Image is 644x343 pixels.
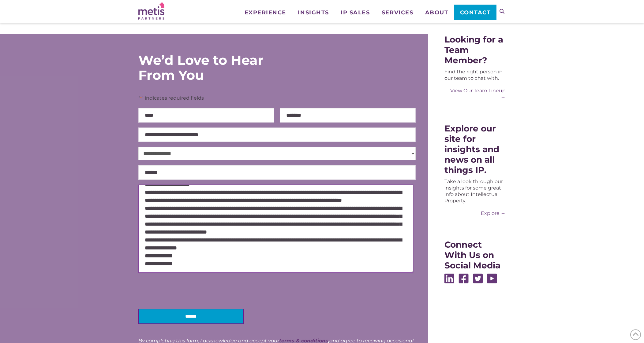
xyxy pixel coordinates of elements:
[454,5,496,20] a: Contact
[341,10,370,15] span: IP Sales
[444,68,506,81] div: Find the right person in our team to chat with.
[138,278,231,301] iframe: reCAPTCHA
[630,329,641,340] span: Back to Top
[473,274,483,283] img: Twitter
[460,10,491,15] span: Contact
[444,87,506,100] a: View Our Team Lineup →
[444,34,506,65] div: Looking for a Team Member?
[444,123,506,175] div: Explore our site for insights and news on all things IP.
[487,274,497,283] img: Youtube
[444,274,454,283] img: Linkedin
[459,274,469,283] img: Facebook
[444,210,506,216] a: Explore →
[444,239,506,271] div: Connect With Us on Social Media
[138,2,164,20] img: Metis Partners
[138,53,301,83] div: We’d Love to Hear From You
[444,178,506,204] div: Take a look through our insights for some great info about Intellectual Property.
[298,10,329,15] span: Insights
[382,10,413,15] span: Services
[138,95,416,101] p: " " indicates required fields
[245,10,286,15] span: Experience
[425,10,448,15] span: About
